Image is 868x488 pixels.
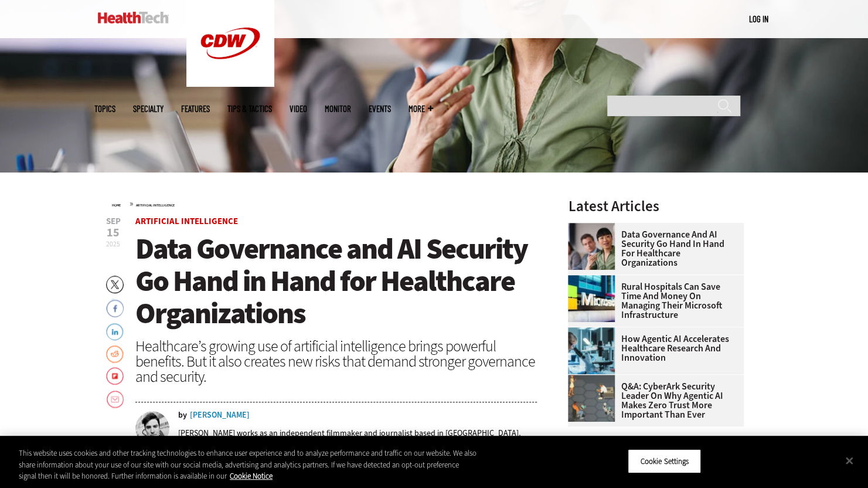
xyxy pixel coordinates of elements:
a: scientist looks through microscope in lab [568,327,621,337]
a: Artificial Intelligence [135,215,238,227]
img: nathan eddy [135,411,169,445]
div: » [112,199,537,208]
a: Artificial Intelligence [136,203,175,208]
img: Microsoft building [568,275,615,322]
a: Events [369,104,391,113]
div: User menu [749,13,768,25]
a: Microsoft building [568,275,621,284]
p: [PERSON_NAME] works as an independent filmmaker and journalist based in [GEOGRAPHIC_DATA], specia... [178,428,537,461]
a: Home [112,203,121,208]
span: Sep [106,217,121,226]
button: Close [836,448,862,473]
a: Q&A: CyberArk Security Leader on Why Agentic AI Makes Zero Trust More Important Than Ever [568,382,737,419]
img: Group of humans and robots accessing a network [568,375,615,422]
a: Data Governance and AI Security Go Hand in Hand for Healthcare Organizations [568,230,737,267]
a: MonITor [325,104,351,113]
button: Cookie Settings [628,449,701,473]
a: Features [181,104,210,113]
div: Healthcare’s growing use of artificial intelligence brings powerful benefits. But it also creates... [135,338,537,384]
h3: Latest Articles [568,199,744,213]
a: Rural Hospitals Can Save Time and Money on Managing Their Microsoft Infrastructure [568,282,737,320]
img: woman discusses data governance [568,223,615,270]
span: Specialty [133,104,164,113]
a: Log in [749,13,768,24]
span: 15 [106,227,121,239]
span: More [409,104,433,113]
a: Tips & Tactics [227,104,272,113]
a: Group of humans and robots accessing a network [568,375,621,384]
span: by [178,411,187,419]
a: More information about your privacy [230,471,273,481]
span: Data Governance and AI Security Go Hand in Hand for Healthcare Organizations [135,229,527,333]
span: Topics [94,104,115,113]
div: This website uses cookies and other tracking technologies to enhance user experience and to analy... [19,448,478,482]
a: [PERSON_NAME] [190,411,250,419]
a: Video [290,104,307,113]
img: Home [98,12,169,23]
a: How Agentic AI Accelerates Healthcare Research and Innovation [568,334,737,362]
a: woman discusses data governance [568,223,621,232]
span: 2025 [106,239,120,249]
a: CDW [186,77,274,90]
img: scientist looks through microscope in lab [568,327,615,374]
